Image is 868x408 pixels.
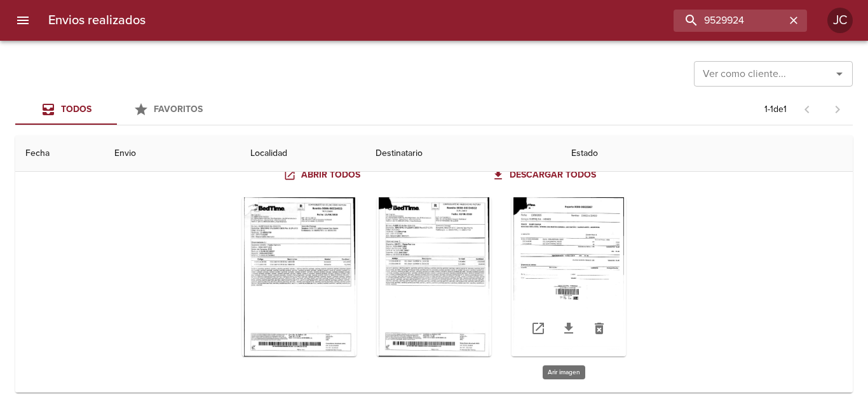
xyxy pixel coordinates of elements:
[764,103,787,116] p: 1 - 1 de 1
[822,94,853,125] span: Pagina siguiente
[489,164,601,187] a: Descargar todos
[61,104,92,115] span: Todos
[15,94,219,125] div: Tabs Envios
[561,136,853,172] th: Estado
[242,197,356,356] div: Arir imagen
[15,136,104,172] th: Fecha
[827,8,853,33] div: JC
[584,313,614,344] button: Eliminar
[674,10,785,32] input: buscar
[286,167,360,183] span: Abrir todos
[792,102,822,115] span: Pagina anterior
[377,197,491,356] div: Arir imagen
[104,136,240,172] th: Envio
[831,65,848,83] button: Abrir
[523,313,553,344] a: Abrir
[15,10,853,393] table: Tabla de envíos del cliente
[365,136,561,172] th: Destinatario
[281,164,365,187] a: Abrir todos
[240,136,366,172] th: Localidad
[48,10,146,31] h6: Envios realizados
[154,104,203,115] span: Favoritos
[8,5,38,36] button: menu
[827,8,853,33] div: Abrir información de usuario
[553,313,584,344] a: Descargar
[494,167,596,183] span: Descargar todos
